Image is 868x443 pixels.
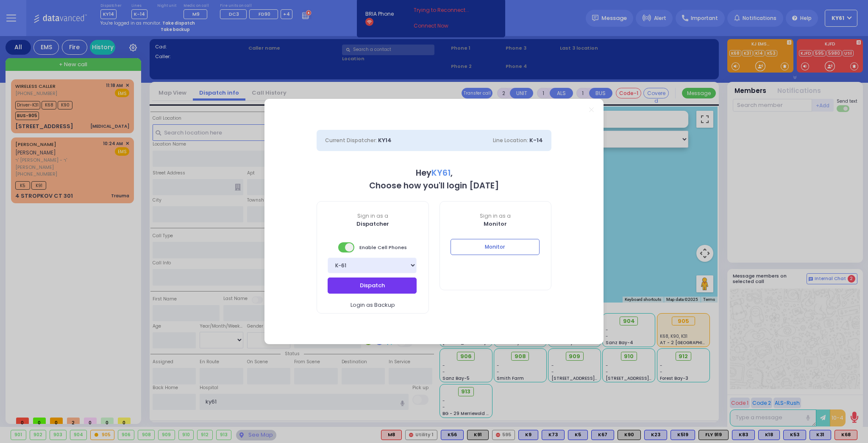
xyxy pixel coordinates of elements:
[589,107,594,112] a: Close
[451,239,540,255] button: Monitor
[325,137,377,144] span: Current Dispatcher:
[493,137,528,144] span: Line Location:
[369,180,499,191] b: Choose how you'll login [DATE]
[317,212,428,220] span: Sign in as a
[529,136,543,144] span: K-14
[416,167,453,179] b: Hey ,
[431,167,451,179] span: KY61
[351,301,395,309] span: Login as Backup
[484,220,507,228] b: Monitor
[378,136,392,144] span: KY14
[338,241,407,253] span: Enable Cell Phones
[356,220,389,228] b: Dispatcher
[440,212,551,220] span: Sign in as a
[328,278,417,294] button: Dispatch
